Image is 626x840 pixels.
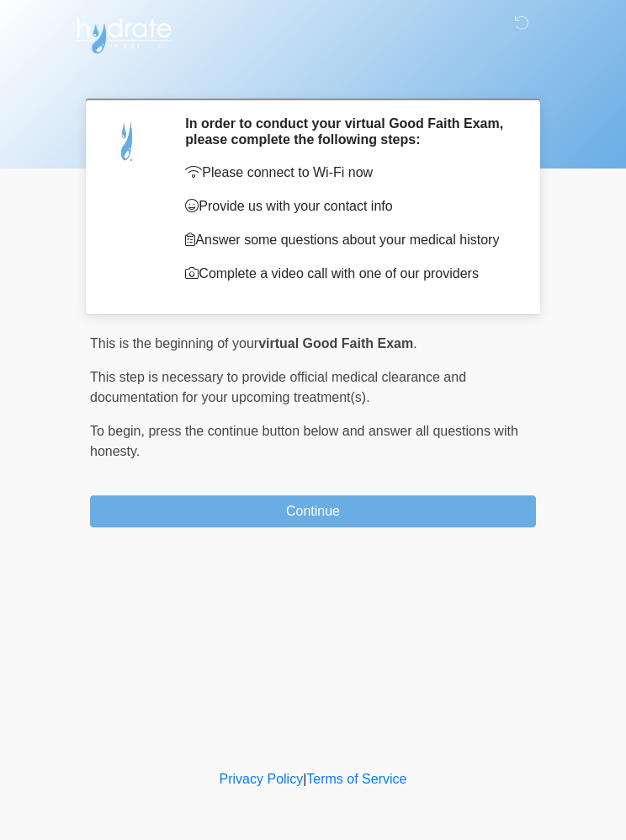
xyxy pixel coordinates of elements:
img: Hydrate IV Bar - Flagstaff Logo [73,13,174,55]
span: This step is necessary to provide official medical clearance and documentation for your upcoming ... [90,370,466,404]
a: | [303,772,306,786]
span: . [413,336,416,350]
span: To begin, [90,424,148,438]
p: Provide us with your contact info [185,196,511,217]
strong: virtual Good Faith Exam [258,336,413,350]
img: Agent Avatar [103,115,153,166]
a: Privacy Policy [220,772,304,786]
span: press the continue button below and answer all questions with honesty. [90,424,518,458]
span: This is the beginning of your [90,336,258,350]
p: Answer some questions about your medical history [185,230,511,250]
p: Please connect to Wi-Fi now [185,163,511,183]
p: Complete a video call with one of our providers [185,264,511,284]
h2: In order to conduct your virtual Good Faith Exam, please complete the following steps: [185,115,511,147]
button: Continue [90,495,536,527]
a: Terms of Service [306,772,406,786]
h1: ‎ ‎ ‎ ‎ [77,61,549,92]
